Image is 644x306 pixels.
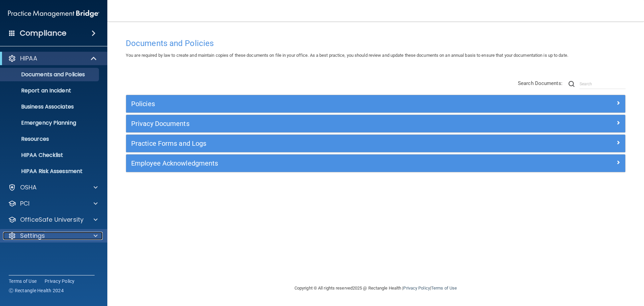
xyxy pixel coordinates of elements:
p: OfficeSafe University [20,216,84,224]
a: Employee Acknowledgments [131,158,620,169]
span: Search Documents: [518,80,562,86]
a: HIPAA [8,54,97,62]
p: HIPAA [20,54,37,62]
p: Documents and Policies [4,71,96,78]
p: Settings [20,232,45,240]
a: Terms of Use [9,278,37,285]
span: Ⓒ Rectangle Health 2024 [9,287,64,294]
a: OfficeSafe University [8,216,98,224]
h5: Practice Forms and Logs [131,140,495,147]
span: You are required by law to create and maintain copies of these documents on file in your office. ... [126,53,568,58]
p: HIPAA Risk Assessment [4,168,96,175]
img: PMB logo [8,7,99,20]
p: OSHA [20,183,37,191]
a: Privacy Policy [403,286,430,291]
a: Policies [131,98,620,109]
a: Practice Forms and Logs [131,138,620,149]
p: Business Associates [4,103,96,110]
h5: Policies [131,100,495,107]
a: PCI [8,200,98,208]
h4: Compliance [20,29,66,38]
p: Resources [4,136,96,142]
input: Search [580,79,626,89]
h5: Privacy Documents [131,120,495,127]
p: Report an Incident [4,87,96,94]
a: Privacy Documents [131,118,620,129]
p: PCI [20,200,30,208]
h5: Employee Acknowledgments [131,160,495,167]
p: HIPAA Checklist [4,152,96,159]
a: OSHA [8,183,98,191]
a: Privacy Policy [45,278,75,285]
div: Copyright © All rights reserved 2025 @ Rectangle Health | | [253,277,498,299]
p: Emergency Planning [4,120,96,126]
h4: Documents and Policies [126,39,626,48]
img: ic-search.3b580494.png [569,81,575,87]
a: Terms of Use [431,286,457,291]
a: Settings [8,232,98,240]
